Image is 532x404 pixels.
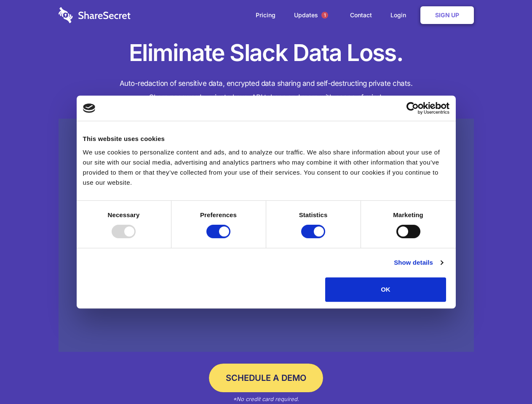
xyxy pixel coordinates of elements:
div: This website uses cookies [83,134,449,144]
strong: Marketing [393,211,423,218]
a: Show details [394,258,443,268]
a: Pricing [247,2,284,28]
img: logo-wordmark-white-trans-d4663122ce5f474addd5e946df7df03e33cb6a1c49d2221995e7729f52c070b2.svg [59,7,131,23]
a: Sign Up [420,6,474,24]
strong: Preferences [200,211,237,218]
div: We use cookies to personalize content and ads, and to analyze our traffic. We also share informat... [83,147,449,188]
strong: Necessary [108,211,140,218]
a: Wistia video thumbnail [59,119,474,352]
button: OK [325,277,446,302]
a: Login [382,2,419,28]
strong: Statistics [299,211,328,218]
a: Schedule a Demo [209,364,323,392]
a: Contact [342,2,380,28]
a: Usercentrics Cookiebot - opens in a new window [376,102,449,114]
h4: Auto-redaction of sensitive data, encrypted data sharing and self-destructing private chats. Shar... [59,77,474,104]
em: *No credit card required. [233,396,299,402]
span: 1 [321,12,328,19]
img: logo [83,104,96,113]
h1: Eliminate Slack Data Loss. [59,38,474,68]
